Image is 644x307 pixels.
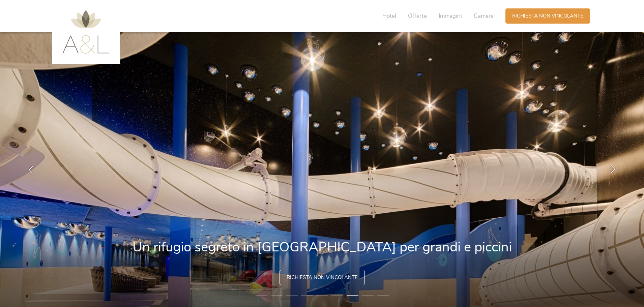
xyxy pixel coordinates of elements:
span: Hotel [382,12,396,20]
span: Immagini [439,12,462,20]
span: Richiesta non vincolante [287,274,358,281]
span: Richiesta non vincolante [512,12,583,20]
img: AMONTI & LUNARIS Wellnessresort [62,10,110,54]
span: Camere [474,12,494,20]
span: Offerte [408,12,427,20]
